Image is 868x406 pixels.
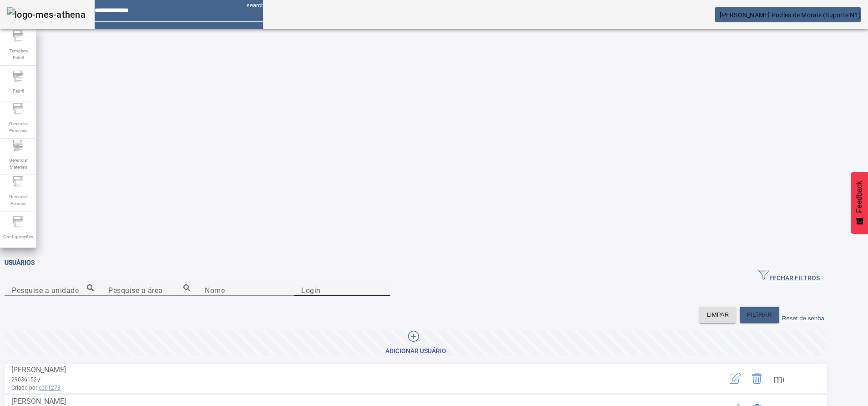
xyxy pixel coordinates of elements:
[385,347,446,356] div: Adicionar Usuário
[108,285,190,296] input: Number
[108,286,163,294] mat-label: Pesquise a área
[11,365,66,374] span: [PERSON_NAME]
[851,172,868,234] button: Feedback - Mostrar pesquisa
[5,259,35,266] span: Usuários
[5,154,32,173] span: Gerenciar Materiais
[751,268,827,284] button: FECHAR FILTROS
[11,384,689,392] span: Criado por:
[12,285,94,296] input: Number
[11,376,40,383] span: 29036152 /
[5,118,32,137] span: Gerenciar Processo
[699,307,736,323] button: LIMPAR
[740,307,779,323] button: FILTRAR
[768,367,790,389] button: Mais
[746,367,768,389] button: Delete
[720,11,861,19] span: [PERSON_NAME] Pudles de Morais (Suporte N1)
[5,45,32,64] span: Template Fabril
[0,231,36,243] span: Configurações
[707,310,729,319] span: LIMPAR
[10,85,26,97] span: Fabril
[758,269,820,283] span: FECHAR FILTROS
[11,397,66,406] span: [PERSON_NAME]
[205,286,225,294] mat-label: Nome
[301,286,321,294] mat-label: Login
[5,190,32,210] span: Gerenciar Paradas
[5,330,827,356] button: Adicionar Usuário
[855,181,863,213] span: Feedback
[747,310,772,319] span: FILTRAR
[782,315,824,322] label: Reset de senha
[12,286,79,294] mat-label: Pesquise a unidade
[39,385,61,391] span: c001273
[7,7,86,22] img: logo-mes-athena
[779,307,827,323] button: Reset de senha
